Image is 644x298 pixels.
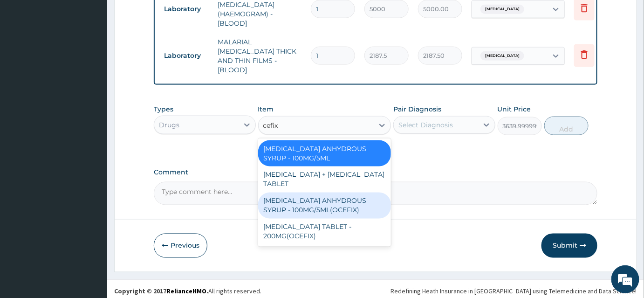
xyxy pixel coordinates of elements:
[213,33,306,79] td: MALARIAL [MEDICAL_DATA] THICK AND THIN FILMS - [BLOOD]
[17,47,38,70] img: d_794563401_company_1708531726252_794563401
[159,0,213,18] td: Laboratory
[544,117,589,135] button: Add
[114,287,208,296] strong: Copyright © 2017 .
[5,199,178,231] textarea: Type your message and hit 'Enter'
[498,104,531,114] label: Unit Price
[154,105,173,113] label: Types
[391,287,637,296] div: Redefining Heath Insurance in [GEOGRAPHIC_DATA] using Telemedicine and Data Science!
[258,140,391,166] div: [MEDICAL_DATA] ANHYDROUS SYRUP - 100MG/5ML
[480,51,524,61] span: [MEDICAL_DATA]
[258,166,391,193] div: [MEDICAL_DATA] + [MEDICAL_DATA] TABLET
[154,234,207,258] button: Previous
[541,234,597,258] button: Submit
[54,90,129,184] span: We're online!
[258,219,391,245] div: [MEDICAL_DATA] TABLET - 200MG(OCEFIX)
[393,104,441,114] label: Pair Diagnosis
[159,120,179,130] div: Drugs
[48,52,157,64] div: Chat with us now
[153,5,175,27] div: Minimize live chat window
[166,287,206,296] a: RelianceHMO
[398,120,453,130] div: Select Diagnosis
[258,193,391,219] div: [MEDICAL_DATA] ANHYDROUS SYRUP - 100MG/5ML(OCEFIX)
[258,104,274,114] label: Item
[154,169,597,177] label: Comment
[159,47,213,64] td: Laboratory
[480,5,524,14] span: [MEDICAL_DATA]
